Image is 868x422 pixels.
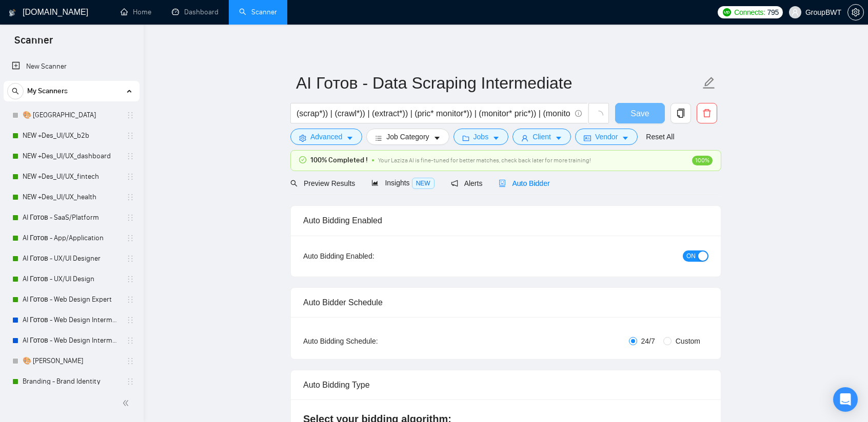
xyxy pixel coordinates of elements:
[492,134,500,142] span: caret-down
[474,131,489,142] span: Jobs
[4,56,140,77] li: New Scanner
[847,8,864,16] a: setting
[371,179,434,187] span: Insights
[670,103,691,123] button: copy
[303,206,708,235] div: Auto Bidding Enabled
[27,81,68,101] span: My Scanners
[595,131,618,142] span: Vendor
[9,5,16,21] img: logo
[646,131,674,142] a: Reset All
[672,335,704,347] span: Custom
[172,8,219,16] a: dashboardDashboard
[433,134,441,142] span: caret-down
[296,70,700,96] input: Scanner name...
[310,131,342,142] span: Advanced
[453,129,509,145] button: folderJobscaret-down
[126,316,134,324] span: holder
[297,107,570,120] input: Search Freelance Jobs...
[594,111,603,120] span: loading
[23,330,120,351] a: AI Готов - Web Design Intermediate минус Development
[412,178,435,189] span: NEW
[451,179,483,187] span: Alerts
[23,371,120,392] a: Branding - Brand Identity
[126,152,134,160] span: holder
[23,310,120,330] a: AI Готов - Web Design Intermediate минус Developer
[23,187,120,207] a: NEW +Des_UI/UX_health
[7,83,24,99] button: search
[555,134,562,142] span: caret-down
[126,132,134,140] span: holder
[126,296,134,304] span: holder
[299,156,306,163] span: check-circle
[847,4,864,20] button: setting
[12,56,131,77] a: New Scanner
[584,134,591,142] span: idcard
[23,289,120,310] a: AI Готов - Web Design Expert
[126,214,134,222] span: holder
[792,9,799,16] span: user
[122,398,132,408] span: double-left
[723,8,731,16] img: upwork-logo.png
[692,156,713,165] span: 100%
[630,107,649,120] span: Save
[290,129,362,145] button: settingAdvancedcaret-down
[23,166,120,187] a: NEW +Des_UI/UX_fintech
[126,193,134,201] span: holder
[126,111,134,119] span: holder
[671,109,691,118] span: copy
[697,103,717,123] button: delete
[848,8,863,16] span: setting
[23,125,120,146] a: NEW +Des_UI/UX_b2b
[451,180,458,187] span: notification
[303,288,708,317] div: Auto Bidder Schedule
[521,134,528,142] span: user
[499,180,506,187] span: robot
[575,129,638,145] button: idcardVendorcaret-down
[126,357,134,365] span: holder
[371,179,379,186] span: area-chart
[290,179,355,187] span: Preview Results
[499,179,549,187] span: Auto Bidder
[462,134,469,142] span: folder
[346,134,353,142] span: caret-down
[378,157,591,164] span: Your Laziza AI is fine-tuned for better matches, check back later for more training!
[126,173,134,181] span: holder
[23,228,120,248] a: AI Готов - App/Application
[686,250,696,262] span: ON
[697,109,717,118] span: delete
[126,275,134,283] span: holder
[386,131,429,142] span: Job Category
[615,103,665,123] button: Save
[121,8,151,16] a: homeHome
[8,88,23,95] span: search
[366,129,449,145] button: barsJob Categorycaret-down
[622,134,629,142] span: caret-down
[303,370,708,399] div: Auto Bidding Type
[126,336,134,345] span: holder
[303,250,438,262] div: Auto Bidding Enabled:
[126,377,134,386] span: holder
[23,248,120,269] a: AI Готов - UX/UI Designer
[767,7,779,18] span: 795
[23,269,120,289] a: AI Готов - UX/UI Design
[734,7,765,18] span: Connects:
[23,351,120,371] a: 🎨 [PERSON_NAME]
[23,207,120,228] a: AI Готов - SaaS/Platform
[126,234,134,242] span: holder
[310,155,368,166] span: 100% Completed !
[290,180,298,187] span: search
[239,8,277,16] a: searchScanner
[637,335,659,347] span: 24/7
[23,146,120,166] a: NEW +Des_UI/UX_dashboard
[126,255,134,263] span: holder
[375,134,382,142] span: bars
[303,335,438,347] div: Auto Bidding Schedule:
[23,105,120,125] a: 🎨 [GEOGRAPHIC_DATA]
[299,134,306,142] span: setting
[833,387,858,412] div: Open Intercom Messenger
[6,33,61,54] span: Scanner
[702,76,716,90] span: edit
[512,129,571,145] button: userClientcaret-down
[532,131,551,142] span: Client
[575,110,582,117] span: info-circle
